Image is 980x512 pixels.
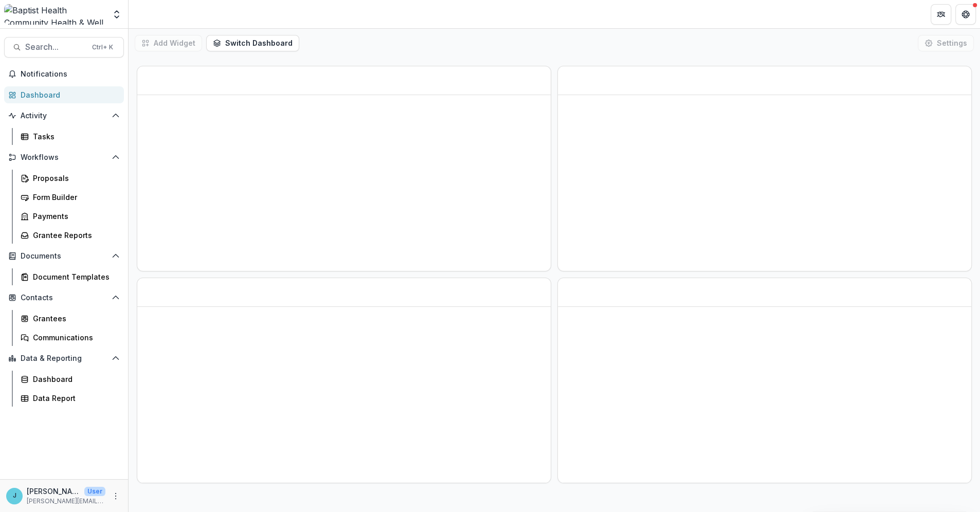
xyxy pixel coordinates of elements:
[16,390,124,407] a: Data Report
[110,4,124,25] button: Open entity switcher
[16,371,124,388] a: Dashboard
[33,173,116,184] div: Proposals
[16,268,124,285] a: Document Templates
[4,86,124,103] a: Dashboard
[33,211,116,222] div: Payments
[21,294,107,302] span: Contacts
[27,486,80,497] p: [PERSON_NAME]
[84,487,105,496] p: User
[16,310,124,327] a: Grantees
[16,189,124,206] a: Form Builder
[21,70,120,79] span: Notifications
[955,4,976,25] button: Get Help
[4,149,124,166] button: Open Workflows
[16,227,124,244] a: Grantee Reports
[33,393,116,404] div: Data Report
[110,490,122,502] button: More
[4,66,124,82] button: Notifications
[33,131,116,142] div: Tasks
[16,208,124,225] a: Payments
[33,374,116,385] div: Dashboard
[133,7,176,22] nav: breadcrumb
[4,289,124,306] button: Open Contacts
[21,252,107,261] span: Documents
[33,271,116,282] div: Document Templates
[21,112,107,120] span: Activity
[4,107,124,124] button: Open Activity
[21,354,107,363] span: Data & Reporting
[4,248,124,264] button: Open Documents
[16,170,124,187] a: Proposals
[25,42,86,52] span: Search...
[33,313,116,324] div: Grantees
[33,332,116,343] div: Communications
[206,35,299,51] button: Switch Dashboard
[27,497,105,506] p: [PERSON_NAME][EMAIL_ADDRESS][PERSON_NAME][DOMAIN_NAME]
[21,89,116,100] div: Dashboard
[4,350,124,367] button: Open Data & Reporting
[4,4,105,25] img: Baptist Health Community Health & Well Being logo
[135,35,202,51] button: Add Widget
[21,153,107,162] span: Workflows
[918,35,974,51] button: Settings
[33,230,116,241] div: Grantee Reports
[33,192,116,203] div: Form Builder
[90,42,115,53] div: Ctrl + K
[16,329,124,346] a: Communications
[4,37,124,58] button: Search...
[13,492,16,499] div: Jennifer
[16,128,124,145] a: Tasks
[931,4,951,25] button: Partners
